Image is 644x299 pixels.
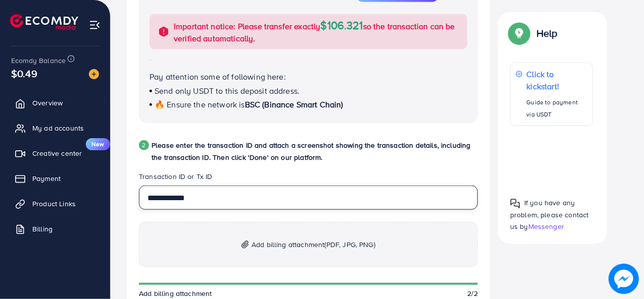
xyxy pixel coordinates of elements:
[527,68,587,92] p: Click to kickstart!
[150,71,467,83] p: Pay attention some of following here:
[325,240,375,250] span: (PDF, JPG, PNG)
[155,99,245,110] span: 🔥 Ensure the network is
[174,19,461,44] p: Important notice: Please transfer exactly so the transaction can be verified automatically.
[139,288,212,298] span: Add billing attachment
[245,99,343,110] span: BSC (Binance Smart Chain)
[536,27,558,39] p: Help
[8,194,103,214] a: Product Links
[32,173,61,184] span: Payment
[32,224,53,234] span: Billing
[158,26,170,38] img: alert
[152,139,478,163] p: Please enter the transaction ID and attach a screenshot showing the transaction details, includin...
[527,96,587,121] p: Guide to payment via USDT
[321,17,363,33] span: $106.321
[510,198,589,231] span: If you have any problem, please contact us by
[609,264,639,294] img: image
[528,221,564,231] span: Messenger
[8,168,103,189] a: Payment
[86,138,110,150] span: New
[510,24,528,42] img: Popup guide
[150,85,467,97] p: Send only USDT to this deposit address.
[139,140,149,150] div: 2
[10,14,78,30] img: logo
[241,241,249,249] img: img
[8,143,103,163] a: Creative centerNew
[11,66,37,81] span: $0.49
[468,288,478,298] span: 2/2
[32,148,82,158] span: Creative center
[11,55,66,66] span: Ecomdy Balance
[8,93,103,113] a: Overview
[32,199,76,209] span: Product Links
[32,123,84,133] span: My ad accounts
[32,98,63,108] span: Overview
[139,171,478,186] legend: Transaction ID or Tx ID
[252,238,375,251] span: Add billing attachment
[510,198,520,208] img: Popup guide
[89,69,99,79] img: image
[8,118,103,138] a: My ad accounts
[8,219,103,239] a: Billing
[89,19,101,31] img: menu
